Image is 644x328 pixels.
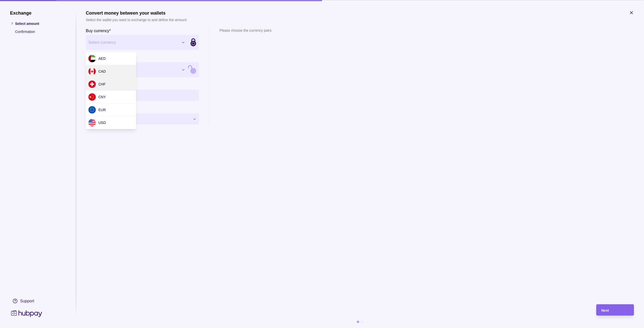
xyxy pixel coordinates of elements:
span: USD [98,121,106,125]
span: CHF [98,82,106,86]
span: CNY [98,95,106,99]
img: us [88,119,96,126]
span: AED [98,57,106,61]
span: CAD [98,69,106,73]
img: eu [88,106,96,114]
span: EUR [98,108,106,112]
img: ae [88,55,96,62]
img: cn [88,93,96,101]
img: ca [88,68,96,75]
img: ch [88,80,96,88]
